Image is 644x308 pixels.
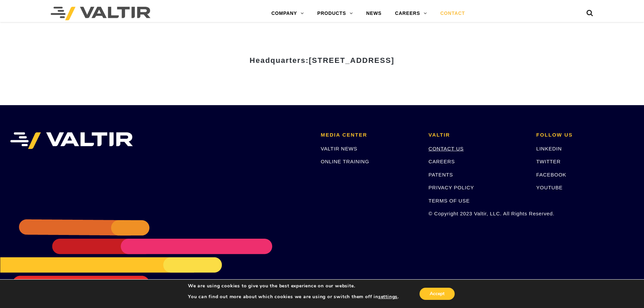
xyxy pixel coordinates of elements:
a: CAREERS [429,159,455,164]
a: PRODUCTS [311,7,360,20]
a: LINKEDIN [536,146,562,151]
button: settings [378,294,398,300]
a: PRIVACY POLICY [429,185,474,190]
a: CONTACT [433,7,472,20]
a: CONTACT US [429,146,464,151]
h2: MEDIA CENTER [321,132,419,138]
img: VALTIR [10,132,133,149]
p: © Copyright 2023 Valtir, LLC. All Rights Reserved. [429,210,526,217]
a: FACEBOOK [536,172,566,177]
h2: VALTIR [429,132,526,138]
a: VALTIR NEWS [321,146,357,151]
strong: Headquarters: [249,56,394,65]
a: TERMS OF USE [429,198,470,204]
a: TWITTER [536,159,560,164]
a: PATENTS [429,172,453,177]
p: We are using cookies to give you the best experience on our website. [188,283,399,289]
a: NEWS [359,7,388,20]
a: COMPANY [265,7,311,20]
a: YOUTUBE [536,185,563,190]
span: [STREET_ADDRESS] [309,56,394,65]
h2: FOLLOW US [536,132,634,138]
img: Valtir [51,7,150,20]
p: You can find out more about which cookies we are using or switch them off in . [188,294,399,300]
a: ONLINE TRAINING [321,159,369,164]
button: Accept [420,288,455,300]
a: CAREERS [388,7,434,20]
